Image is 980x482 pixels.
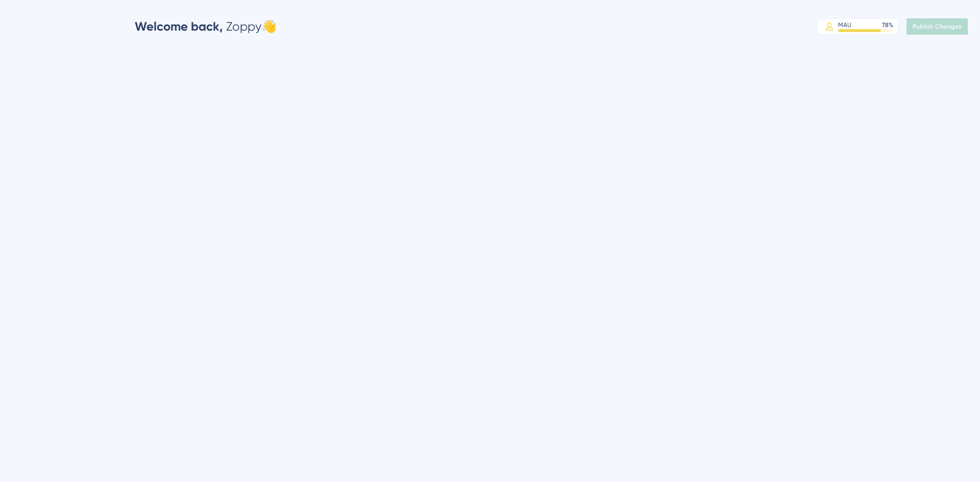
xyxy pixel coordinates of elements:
div: 78 % [882,21,893,29]
span: Publish Changes [913,22,962,31]
button: Publish Changes [906,18,968,35]
div: MAU [838,21,851,29]
span: Welcome back, [135,19,223,34]
div: Zoppy 👋 [135,18,277,35]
